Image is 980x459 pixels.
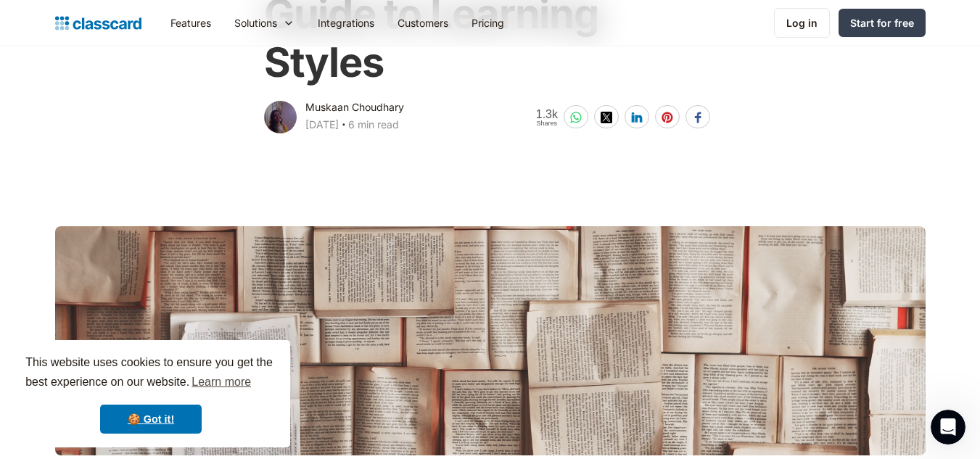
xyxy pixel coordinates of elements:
[692,112,704,123] img: facebook-white sharing button
[159,7,223,39] a: Features
[55,13,141,33] a: home
[100,405,202,434] a: dismiss cookie message
[850,15,914,30] div: Start for free
[536,120,558,127] span: Shares
[386,7,460,39] a: Customers
[774,8,830,38] a: Log in
[570,112,582,123] img: whatsapp-white sharing button
[839,9,926,37] a: Start for free
[662,112,673,123] img: pinterest-white sharing button
[223,7,306,39] div: Solutions
[536,108,558,120] span: 1.3k
[234,15,277,30] div: Solutions
[25,354,276,393] span: This website uses cookies to ensure you get the best experience on our website.
[306,7,386,39] a: Integrations
[601,112,612,123] img: twitter-white sharing button
[305,116,339,133] div: [DATE]
[786,15,818,30] div: Log in
[348,116,399,133] div: 6 min read
[339,116,348,136] div: ‧
[189,371,253,393] a: learn more about cookies
[931,410,965,444] iframe: Intercom live chat
[631,112,643,123] img: linkedin-white sharing button
[460,7,516,39] a: Pricing
[305,99,404,116] div: Muskaan Choudhary
[12,340,290,447] div: cookieconsent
